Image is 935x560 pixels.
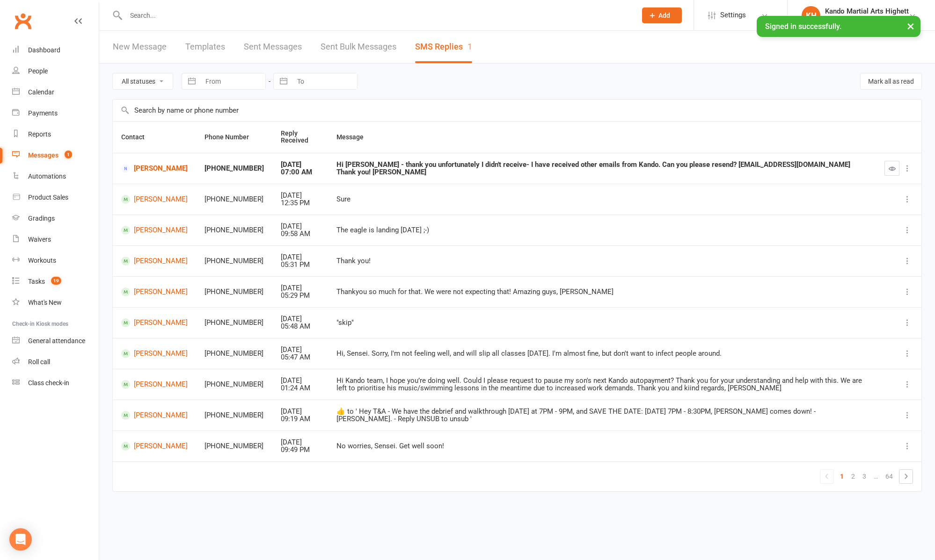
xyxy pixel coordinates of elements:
[28,215,55,222] div: Gradings
[28,337,85,345] div: General attendance
[765,22,841,31] span: Signed in successfully.
[65,151,72,158] span: 1
[825,15,909,24] div: Kando Martial Arts Highett
[205,165,264,172] div: [PHONE_NUMBER]
[12,61,99,82] a: People
[121,257,188,266] a: [PERSON_NAME]
[28,151,58,159] div: Messages
[28,278,45,285] div: Tasks
[12,352,99,373] a: Roll call
[28,46,60,54] div: Dashboard
[281,415,320,423] div: 09:19 AM
[205,195,264,203] div: [PHONE_NUMBER]
[802,6,820,25] div: KH
[12,330,99,352] a: General attendance kiosk mode
[244,31,302,63] a: Sent Messages
[205,411,264,419] div: [PHONE_NUMBER]
[281,261,320,269] div: 05:31 PM
[200,73,265,89] input: From
[902,16,919,36] button: ×
[860,73,922,90] button: Mark all as read
[281,353,320,361] div: 05:47 AM
[121,318,188,327] a: [PERSON_NAME]
[281,253,320,261] div: [DATE]
[870,470,882,483] a: …
[121,442,188,451] a: [PERSON_NAME]
[281,161,320,169] div: [DATE]
[121,380,188,389] a: [PERSON_NAME]
[51,277,61,285] span: 19
[12,103,99,124] a: Payments
[12,124,99,145] a: Reports
[336,408,868,423] div: ​👍​ to ' Hey T&A - We have the debrief and walkthrough [DATE] at 7PM - 9PM, and SAVE THE DATE: [D...
[28,67,48,75] div: People
[196,122,272,153] th: Phone Number
[281,315,320,323] div: [DATE]
[28,130,51,138] div: Reports
[121,164,188,173] a: [PERSON_NAME]
[113,122,196,153] th: Contact
[642,7,682,23] button: Add
[859,470,870,483] a: 3
[328,122,876,153] th: Message
[847,470,859,483] a: 2
[121,195,188,204] a: [PERSON_NAME]
[281,168,320,176] div: 07:00 AM
[12,187,99,208] a: Product Sales
[12,292,99,313] a: What's New
[336,377,868,392] div: Hi Kando team, I hope you’re doing well. Could I please request to pause my son's next Kando auto...
[281,284,320,292] div: [DATE]
[467,42,472,51] div: 1
[9,528,32,551] div: Open Intercom Messenger
[336,161,868,176] div: Hi [PERSON_NAME] - thank you unfortunately I didn't receive- I have received other emails from Ka...
[336,288,868,296] div: Thankyou so much for that. We were not expecting that! Amazing guys, [PERSON_NAME]
[658,12,670,19] span: Add
[836,470,847,483] a: 1
[205,350,264,358] div: [PHONE_NUMBER]
[28,358,50,366] div: Roll call
[336,195,868,203] div: Sure
[882,470,897,483] a: 64
[336,319,868,327] div: "skip"
[121,349,188,358] a: [PERSON_NAME]
[12,82,99,103] a: Calendar
[336,350,868,358] div: Hi, Sensei. Sorry, I'm not feeling well, and will slip all classes [DATE]. I'm almost fine, but d...
[123,9,630,22] input: Search...
[415,31,472,63] a: SMS Replies1
[12,166,99,187] a: Automations
[113,100,921,121] input: Search by name or phone number
[281,192,320,200] div: [DATE]
[281,446,320,454] div: 09:49 PM
[281,323,320,330] div: 05:48 AM
[205,288,264,296] div: [PHONE_NUMBER]
[28,379,69,387] div: Class check-in
[12,145,99,166] a: Messages 1
[281,384,320,392] div: 01:24 AM
[12,373,99,394] a: Class kiosk mode
[205,381,264,388] div: [PHONE_NUMBER]
[113,31,167,63] a: New Message
[281,346,320,354] div: [DATE]
[205,442,264,450] div: [PHONE_NUMBER]
[12,250,99,271] a: Workouts
[825,7,909,15] div: Kando Martial Arts Highett
[28,236,51,243] div: Waivers
[281,223,320,230] div: [DATE]
[12,271,99,292] a: Tasks 19
[292,73,357,89] input: To
[205,257,264,265] div: [PHONE_NUMBER]
[281,377,320,385] div: [DATE]
[321,31,396,63] a: Sent Bulk Messages
[281,292,320,300] div: 05:29 PM
[28,299,62,306] div: What's New
[121,287,188,296] a: [PERSON_NAME]
[720,5,746,26] span: Settings
[185,31,225,63] a: Templates
[281,199,320,207] div: 12:35 PM
[281,230,320,238] div: 09:58 AM
[28,109,58,117] div: Payments
[11,9,35,33] a: Clubworx
[281,438,320,446] div: [DATE]
[12,208,99,229] a: Gradings
[28,257,56,264] div: Workouts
